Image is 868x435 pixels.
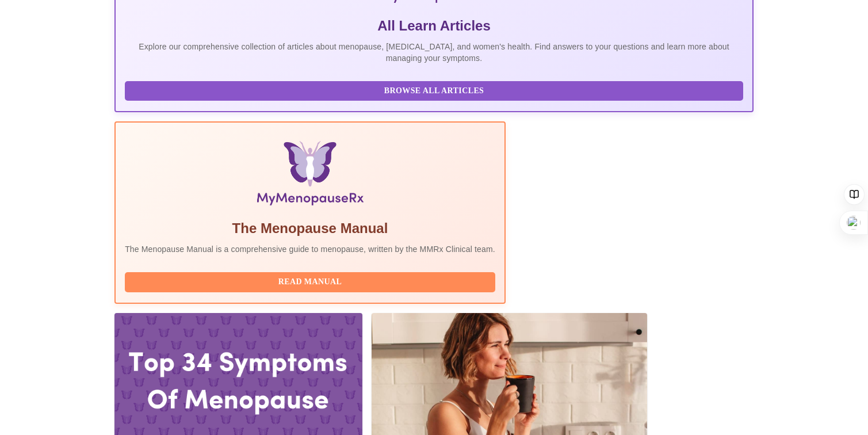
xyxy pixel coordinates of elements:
img: Menopause Manual [183,141,436,210]
span: Browse All Articles [136,84,732,98]
button: Browse All Articles [125,81,743,101]
h5: The Menopause Manual [125,219,495,238]
a: Read Manual [125,276,498,286]
button: Read Manual [125,272,495,292]
h5: All Learn Articles [125,17,743,35]
a: Browse All Articles [125,85,746,95]
p: Explore our comprehensive collection of articles about menopause, [MEDICAL_DATA], and women's hea... [125,41,743,64]
span: Read Manual [136,275,484,289]
p: The Menopause Manual is a comprehensive guide to menopause, written by the MMRx Clinical team. [125,243,495,255]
